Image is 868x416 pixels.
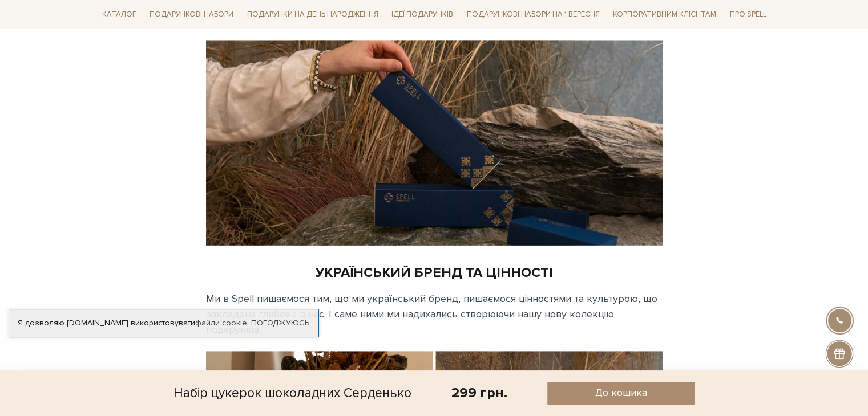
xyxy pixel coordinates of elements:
[9,318,318,328] div: Я дозволяю [DOMAIN_NAME] використовувати
[608,5,721,24] a: Корпоративним клієнтам
[595,386,647,399] span: До кошика
[387,6,458,23] a: Ідеї подарунків
[451,384,507,402] div: 299 грн.
[251,318,309,328] a: Погоджуюсь
[145,6,238,23] a: Подарункові набори
[243,6,383,23] a: Подарунки на День народження
[173,382,411,405] div: Набір цукерок шоколадних Серденько
[462,5,604,24] a: Подарункові набори на 1 Вересня
[98,6,141,23] a: Каталог
[547,382,694,405] button: До кошика
[195,318,247,328] a: файли cookie
[206,255,663,282] div: УКРАЇНСЬКИЙ БРЕНД ТА ЦІННОСТІ
[206,291,663,337] div: Ми в Spell пишаємося тим, що ми український бренд, пишаємося цінностями та культурою, що закладен...
[725,6,771,23] a: Про Spell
